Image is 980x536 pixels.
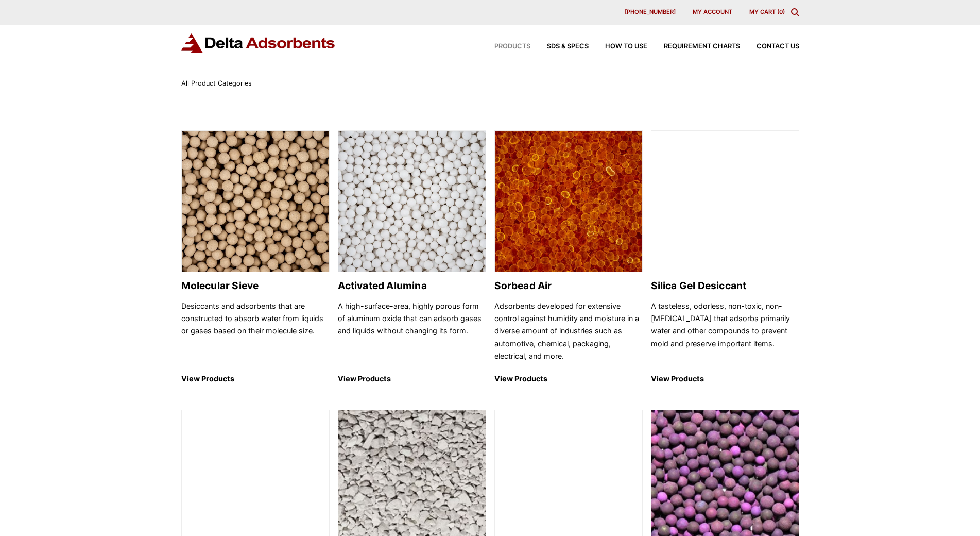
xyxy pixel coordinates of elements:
[779,8,783,15] span: 0
[182,131,329,273] img: Molecular Sieve
[338,130,486,386] a: Activated Alumina Activated Alumina A high-surface-area, highly porous form of aluminum oxide tha...
[664,43,740,50] span: Requirement Charts
[791,8,799,16] div: Toggle Modal Content
[494,130,643,386] a: Sorbead Air Sorbead Air Adsorbents developed for extensive control against humidity and moisture ...
[651,130,799,386] a: Silica Gel Desiccant Silica Gel Desiccant A tasteless, odorless, non-toxic, non-[MEDICAL_DATA] th...
[181,79,252,87] span: All Product Categories
[338,300,486,363] p: A high-surface-area, highly porous form of aluminum oxide that can adsorb gases and liquids witho...
[494,43,530,50] span: Products
[757,43,799,50] span: Contact Us
[684,8,741,16] a: My account
[181,300,330,363] p: Desiccants and adsorbents that are constructed to absorb water from liquids or gases based on the...
[530,43,589,50] a: SDS & SPECS
[589,43,647,50] a: How to Use
[338,280,486,292] h2: Activated Alumina
[616,8,684,16] a: [PHONE_NUMBER]
[647,43,740,50] a: Requirement Charts
[625,9,676,15] span: [PHONE_NUMBER]
[494,373,643,385] p: View Products
[181,130,330,386] a: Molecular Sieve Molecular Sieve Desiccants and adsorbents that are constructed to absorb water fr...
[494,280,643,292] h2: Sorbead Air
[181,33,336,53] img: Delta Adsorbents
[651,300,799,363] p: A tasteless, odorless, non-toxic, non-[MEDICAL_DATA] that adsorbs primarily water and other compo...
[740,43,799,50] a: Contact Us
[749,8,785,15] a: My Cart (0)
[338,373,486,385] p: View Products
[494,300,643,363] p: Adsorbents developed for extensive control against humidity and moisture in a diverse amount of i...
[651,373,799,385] p: View Products
[181,280,330,292] h2: Molecular Sieve
[181,373,330,385] p: View Products
[338,131,486,273] img: Activated Alumina
[495,131,642,273] img: Sorbead Air
[605,43,647,50] span: How to Use
[651,280,799,292] h2: Silica Gel Desiccant
[478,43,530,50] a: Products
[651,131,799,273] img: Silica Gel Desiccant
[547,43,589,50] span: SDS & SPECS
[693,9,732,15] span: My account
